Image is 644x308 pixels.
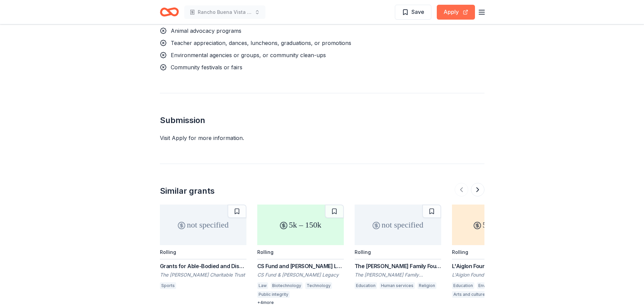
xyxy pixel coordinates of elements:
[452,249,468,255] div: Rolling
[452,291,486,298] div: Arts and culture
[257,282,268,289] div: Law
[171,52,326,58] span: Environmental agencies or groups, or community clean-ups
[355,249,371,255] div: Rolling
[160,4,179,20] a: Home
[355,205,441,245] div: not specified
[380,282,415,289] div: Human services
[171,27,241,34] span: Animal advocacy programs
[477,282,505,289] div: Environment
[452,205,539,300] a: 500 – 7.5kRollingL'Aiglon Foundation: Special Interest GrantsL'Aiglon FoundationEducationEnvironm...
[257,205,344,305] a: 5k – 150kRollingCS Fund and [PERSON_NAME] Legacy GrantCS Fund & [PERSON_NAME] LegacyLawBiotechnol...
[411,7,424,16] span: Save
[257,271,344,278] div: CS Fund & [PERSON_NAME] Legacy
[355,271,441,278] div: The [PERSON_NAME] Family Foundation
[395,5,431,20] button: Save
[257,291,290,298] div: Public integrity
[418,282,436,289] div: Religion
[160,249,176,255] div: Rolling
[355,282,377,289] div: Education
[452,262,539,270] div: L'Aiglon Foundation: Special Interest Grants
[355,262,441,270] div: The [PERSON_NAME] Family Foundation Grant
[257,300,344,305] div: + 4 more
[171,64,242,71] span: Community festivals or fairs
[305,282,332,289] div: Technology
[452,205,539,245] div: 500 – 7.5k
[257,262,344,270] div: CS Fund and [PERSON_NAME] Legacy Grant
[257,205,344,245] div: 5k – 150k
[452,282,474,289] div: Education
[257,249,273,255] div: Rolling
[160,282,176,289] div: Sports
[271,282,303,289] div: Biotechnology
[184,5,265,19] button: Rancho Buena Vista Football Leadership Program
[171,40,351,46] span: Teacher appreciation, dances, luncheons, graduations, or promotions
[292,291,341,298] div: Sustainable agriculture
[452,271,539,278] div: L'Aiglon Foundation
[160,205,246,291] a: not specifiedRollingGrants for Able-Bodied and Disabled Sportspeople and Athletes / Equipment for...
[160,271,246,278] div: The [PERSON_NAME] Charitable Trust
[160,262,246,270] div: Grants for Able-Bodied and Disabled Sportspeople and Athletes / Equipment for Sports Clubs and Or...
[160,134,484,142] div: Visit Apply for more information.
[160,115,484,126] h2: Submission
[160,186,215,196] div: Similar grants
[198,8,252,16] span: Rancho Buena Vista Football Leadership Program
[437,5,475,20] button: Apply
[160,205,246,245] div: not specified
[355,205,441,291] a: not specifiedRollingThe [PERSON_NAME] Family Foundation GrantThe [PERSON_NAME] Family FoundationE...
